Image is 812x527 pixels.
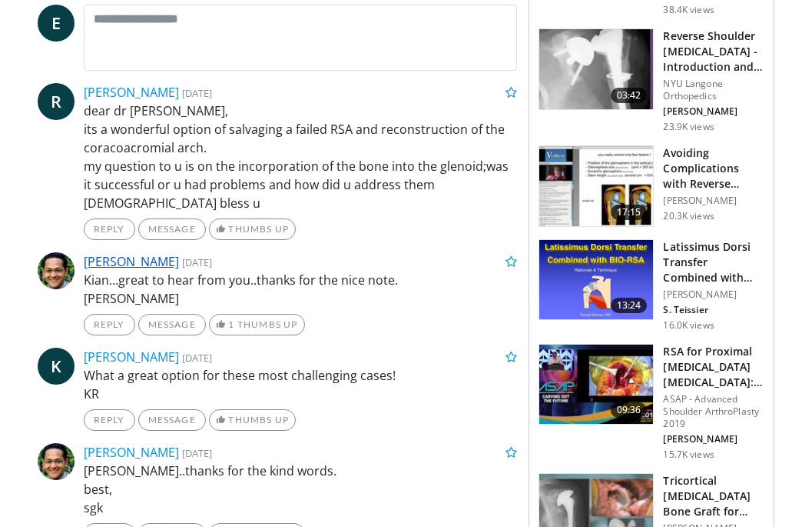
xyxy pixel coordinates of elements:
p: [PERSON_NAME] [663,289,764,301]
small: [DATE] [182,351,212,365]
small: [DATE] [182,446,212,460]
span: 09:36 [611,402,648,418]
p: ASAP - Advanced Shoulder ArthroPlasty 2019 [663,393,764,430]
a: 03:42 Reverse Shoulder [MEDICAL_DATA] - Introduction and History NYU Langone Orthopedics [PERSON_... [539,28,764,133]
span: 17:15 [611,205,648,220]
a: Message [138,218,206,240]
a: Message [138,409,206,431]
h3: RSA for Proximal [MEDICAL_DATA] [MEDICAL_DATA]: Indications and Tips for Maximiz… [663,344,764,390]
p: Kian...great to hear from you..thanks for the nice note. [PERSON_NAME] [84,271,518,308]
img: Avatar [38,443,75,480]
span: 13:24 [611,298,648,313]
a: 13:24 Latissimus Dorsi Transfer Combined with Bio-RSA [PERSON_NAME] S. Teissier 16.0K views [539,239,764,332]
a: K [38,348,75,385]
a: Thumbs Up [209,218,296,240]
p: NYU Langone Orthopedics [663,78,764,102]
p: 38.4K views [663,4,714,16]
a: Reply [84,409,135,431]
a: [PERSON_NAME] [84,444,179,461]
p: 20.3K views [663,210,714,222]
p: 23.9K views [663,121,714,133]
img: 0e1bc6ad-fcf8-411c-9e25-b7d1f0109c17.png.150x105_q85_crop-smart_upscale.png [539,240,653,320]
p: S. Teissier [663,304,764,316]
small: [DATE] [182,255,212,269]
a: 09:36 RSA for Proximal [MEDICAL_DATA] [MEDICAL_DATA]: Indications and Tips for Maximiz… ASAP - Ad... [539,344,764,461]
a: [PERSON_NAME] [84,253,179,270]
img: 1e0542da-edd7-4b27-ad5a-0c5d6cc88b44.150x105_q85_crop-smart_upscale.jpg [539,146,653,226]
img: zucker_4.png.150x105_q85_crop-smart_upscale.jpg [539,29,653,109]
a: E [38,5,75,42]
span: 1 [228,319,234,330]
small: [DATE] [182,86,212,100]
a: Thumbs Up [209,409,296,431]
p: [PERSON_NAME]..thanks for the kind words. best, sgk [84,462,518,517]
h3: Reverse Shoulder [MEDICAL_DATA] - Introduction and History [663,28,764,75]
span: 03:42 [611,88,648,103]
a: Message [138,314,206,335]
a: [PERSON_NAME] [84,349,179,365]
a: Reply [84,218,135,240]
h3: Latissimus Dorsi Transfer Combined with Bio-RSA [663,239,764,285]
a: Reply [84,314,135,335]
a: 1 Thumbs Up [209,314,305,335]
p: [PERSON_NAME] [663,195,764,207]
img: Avatar [38,252,75,289]
p: [PERSON_NAME] [663,433,764,445]
a: [PERSON_NAME] [84,84,179,101]
p: What a great option for these most challenging cases! KR [84,366,518,403]
img: 53f6b3b0-db1e-40d0-a70b-6c1023c58e52.150x105_q85_crop-smart_upscale.jpg [539,345,653,425]
h3: Tricortical [MEDICAL_DATA] Bone Graft for Glenoid Component Loosening a… [663,473,764,519]
a: 17:15 Avoiding Complications with Reverse Shoulder [MEDICAL_DATA]: My Best T… [PERSON_NAME] 20.3K... [539,145,764,227]
p: [PERSON_NAME] [663,105,764,118]
p: dear dr [PERSON_NAME], its a wonderful option of salvaging a failed RSA and reconstruction of the... [84,102,518,212]
p: 16.0K views [663,319,714,332]
h3: Avoiding Complications with Reverse Shoulder [MEDICAL_DATA]: My Best T… [663,145,764,192]
p: 15.7K views [663,449,714,461]
a: R [38,83,75,120]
